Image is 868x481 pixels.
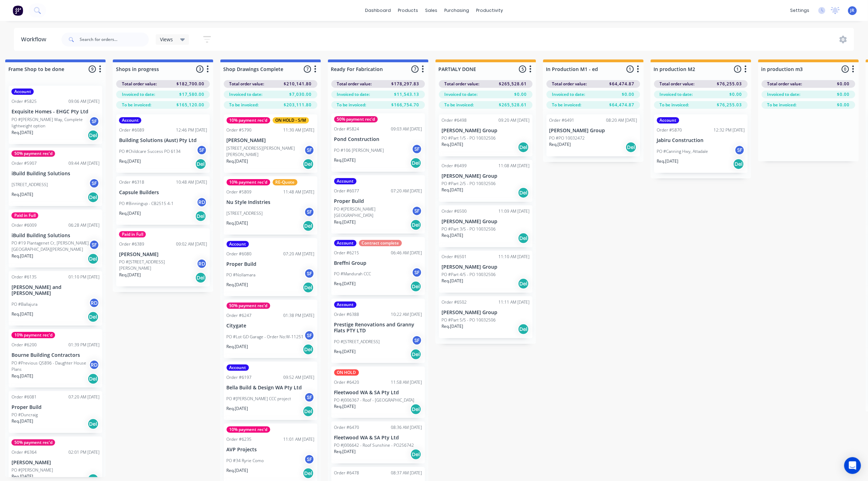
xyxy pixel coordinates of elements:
p: Req. [DATE] [12,191,33,198]
div: 08:37 AM [DATE] [391,470,422,476]
div: Order #6080 [227,251,252,257]
div: AccountOrder #608912:46 PM [DATE]Building Solutions (Aust) Pty LtdPO #Childcare Success PO 6134SF... [116,114,210,173]
span: $76,255.03 [717,102,742,108]
p: Req. [DATE] [227,467,248,474]
div: Del [88,418,99,430]
p: PO #Lot GD Garage - Order No:W-11251 [227,334,304,340]
div: Order #6420 [334,379,359,385]
div: SF [89,116,100,127]
p: Req. [DATE] [12,311,33,317]
div: 50% payment rec'd [12,150,55,157]
p: Req. [DATE] [227,282,248,288]
div: Del [410,219,422,231]
span: $265,528.61 [499,81,527,87]
span: $0.00 [837,91,850,98]
div: SF [412,335,422,346]
div: 09:02 AM [DATE] [176,241,207,247]
div: Del [88,311,99,323]
p: Req. [DATE] [442,141,464,148]
div: AccountOrder #608007:20 AM [DATE]Proper BuildPO #NollamaraSFReq.[DATE]Del [224,238,318,297]
div: Del [410,281,422,292]
div: 10:22 AM [DATE] [391,311,422,318]
div: SF [304,454,315,465]
span: $0.00 [730,91,742,98]
div: 08:36 AM [DATE] [391,424,422,431]
div: Del [733,158,744,170]
div: SF [735,145,745,155]
span: $0.00 [837,102,850,108]
p: [PERSON_NAME] Group [442,173,530,179]
div: Order #6470 [334,424,359,431]
div: SF [304,268,315,279]
div: 50% payment rec'dOrder #624701:38 PM [DATE]CitygatePO #Lot GD Garage - Order No:W-11251SFReq.[DAT... [224,300,318,358]
div: Del [518,142,529,153]
div: RD [89,298,100,308]
p: Req. [DATE] [334,403,356,410]
div: SF [304,392,315,403]
div: Paid in Full [119,231,146,238]
div: AccountOrder #619709:52 AM [DATE]Bella Build & Design WA Pty LtdPO #[PERSON_NAME] CCC projectSFRe... [224,362,318,420]
p: [STREET_ADDRESS][PERSON_NAME][PERSON_NAME] [227,145,304,158]
p: Req. [DATE] [12,129,33,136]
div: Del [88,130,99,141]
div: Account [227,241,249,247]
p: Req. [DATE] [334,348,356,355]
div: Order #6215 [334,250,359,256]
div: 09:06 AM [DATE] [68,98,100,105]
span: JR [851,7,855,14]
p: [STREET_ADDRESS] [12,182,48,188]
div: Order #650211:11 AM [DATE][PERSON_NAME] GroupPO #Part 5/5 - PO 10032506Req.[DATE]Del [439,296,533,338]
div: Account [334,302,357,308]
p: Req. [DATE] [227,344,248,350]
div: AccountContract completeOrder #621506:46 AM [DATE]Breffni GroupPO #Mandurah CCCSFReq.[DATE]Del [331,237,425,296]
div: Order #5790 [227,127,252,133]
p: Req. [DATE] [442,278,464,284]
div: SF [89,178,100,189]
div: Order #6478 [334,470,359,476]
span: Invoiced to date: [229,91,263,98]
p: PO #[PERSON_NAME] [12,467,53,473]
div: 01:10 PM [DATE] [68,274,100,280]
span: Total order value: [445,81,480,87]
p: PO #34 Ryrie Como [227,458,264,464]
p: PO #[PERSON_NAME] Way, Complete lightweight option [12,116,89,129]
p: Proper Build [334,198,422,204]
p: PO #Nollamara [227,272,256,278]
div: 02:01 PM [DATE] [68,449,100,455]
span: To be invoiced: [767,102,797,108]
div: Del [518,233,529,244]
span: $76,255.03 [717,81,742,87]
div: Del [195,272,206,283]
p: Req. [DATE] [334,157,356,163]
div: 10% payment rec'dON HOLD - S/MOrder #579011:30 AM [DATE][PERSON_NAME][STREET_ADDRESS][PERSON_NAME... [224,114,318,173]
span: To be invoiced: [122,102,151,108]
div: Order #5870 [657,127,682,133]
div: Del [303,468,314,479]
div: Del [303,220,314,232]
p: Fleetwood WA & SA Pty Ltd [334,435,422,441]
div: Account [334,240,357,246]
div: Account [334,178,357,184]
div: 06:28 AM [DATE] [68,222,100,228]
a: dashboard [362,5,394,16]
p: PO #[STREET_ADDRESS][PERSON_NAME] [119,259,197,271]
p: Nu Style Indistries [227,199,315,205]
p: Req. [DATE] [119,210,141,217]
p: Req. [DATE] [119,272,141,278]
div: 07:20 AM [DATE] [284,251,315,257]
div: SF [304,330,315,341]
p: [PERSON_NAME] Group [442,310,530,316]
div: Order #6247 [227,312,252,319]
div: 10% payment rec'dRE-QuoteOrder #580911:48 AM [DATE]Nu Style Indistries[STREET_ADDRESS]SFReq.[DATE... [224,176,318,235]
div: 06:46 AM [DATE] [391,250,422,256]
div: AccountOrder #607707:20 AM [DATE]Proper BuildPO #[PERSON_NAME][GEOGRAPHIC_DATA]SFReq.[DATE]Del [331,175,425,234]
p: Req. [DATE] [442,232,464,239]
div: 09:52 AM [DATE] [284,374,315,381]
div: 12:32 PM [DATE] [714,127,745,133]
div: ON HOLD - S/M [273,117,309,123]
span: Invoiced to date: [552,91,585,98]
img: Factory [13,5,23,16]
div: Account [227,365,249,371]
div: Order #6502 [442,299,467,305]
div: 10% payment rec'd [227,117,270,123]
